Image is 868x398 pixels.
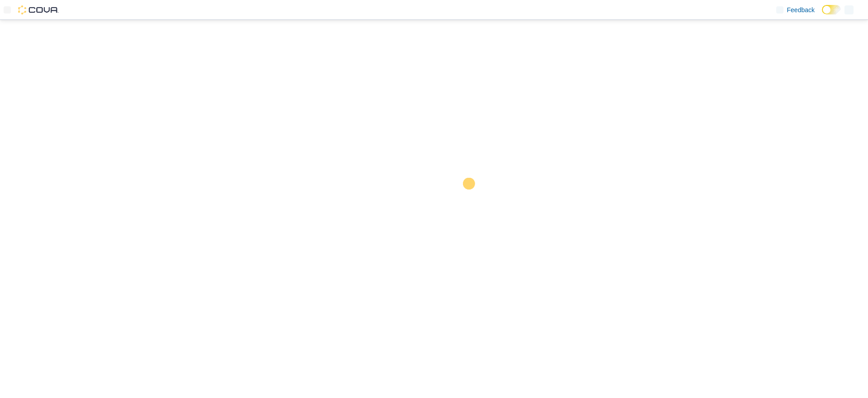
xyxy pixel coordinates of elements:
img: cova-loader [434,171,502,239]
a: Feedback [773,1,818,19]
input: Dark Mode [822,5,841,14]
span: Feedback [787,5,815,14]
img: Cova [18,5,59,14]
